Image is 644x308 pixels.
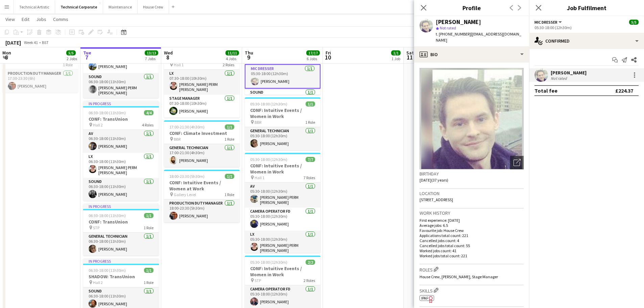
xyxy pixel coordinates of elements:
[145,56,158,61] div: 7 Jobs
[244,53,253,61] span: 9
[629,20,639,25] span: 5/5
[225,50,239,55] span: 11/11
[22,40,39,45] span: Week 41
[164,180,240,192] h3: CONF: Intuitive Events / Women at Work
[245,64,320,89] app-card-role: Mic Dresser1/105:30-18:00 (12h30m)[PERSON_NAME]
[306,260,315,265] span: 2/2
[33,15,49,24] a: Jobs
[420,210,524,216] h3: Work history
[174,62,184,67] span: Hall 1
[164,50,173,56] span: Wed
[53,16,68,22] span: Comms
[224,137,234,142] span: 1 Role
[436,31,521,43] span: | [EMAIL_ADDRESS][DOMAIN_NAME]
[420,223,524,228] p: Average jobs: 6.5
[164,170,240,222] app-job-card: 18:00-23:30 (5h30m)1/1CONF: Intuitive Events / Women at Work Gallery Level1 RoleProduction Duty M...
[420,228,524,233] p: Favourite job: House Crew
[5,39,21,46] div: [DATE]
[83,233,159,256] app-card-role: General Technician1/106:30-18:00 (11h30m)[PERSON_NAME]
[19,15,32,24] a: Edit
[144,110,153,115] span: 4/4
[304,278,315,283] span: 2 Roles
[22,16,29,22] span: Edit
[144,268,153,273] span: 1/1
[245,208,320,231] app-card-role: Camera Operator FD1/105:30-18:00 (12h30m)[PERSON_NAME]
[406,50,414,56] span: Sat
[551,70,587,76] div: [PERSON_NAME]
[169,124,205,129] span: 17:00-21:30 (4h30m)
[306,50,320,55] span: 17/17
[163,53,173,61] span: 8
[250,157,287,162] span: 05:30-18:00 (12h30m)
[36,16,46,22] span: Jobs
[225,174,234,179] span: 1/1
[420,243,524,248] p: Cancelled jobs total count: 55
[306,101,315,106] span: 1/1
[164,120,240,167] div: 17:00-21:30 (4h30m)1/1CONF: Climate Investment BBR1 RoleGeneral Technician1/117:00-21:30 (4h30m)[...
[145,50,158,55] span: 13/13
[2,46,78,93] div: 17:30-23:30 (6h)1/1CONF: TransUnion G/I1 RoleProduction Duty Manager1/117:30-23:30 (6h)[PERSON_NAME]
[138,0,169,14] button: House Crew
[83,101,159,106] div: In progress
[224,192,234,197] span: 1 Role
[510,156,524,169] div: Open photos pop-in
[226,56,239,61] div: 4 Jobs
[304,175,315,180] span: 7 Roles
[144,280,153,285] span: 1 Role
[405,53,414,61] span: 11
[245,231,320,256] app-card-role: LX1/105:30-18:00 (12h30m)[PERSON_NAME] PERM [PERSON_NAME]
[420,238,524,243] p: Cancelled jobs count: 4
[3,15,18,24] a: View
[325,53,331,61] span: 10
[391,56,400,61] div: 1 Job
[2,50,11,56] span: Mon
[306,157,315,162] span: 7/7
[255,120,261,125] span: BBR
[255,278,261,283] span: STP
[245,107,320,119] h3: CONF: Intuitive Events / Women in Work
[305,120,315,125] span: 1 Role
[82,53,91,61] span: 7
[420,68,524,169] img: Crew avatar or photo
[93,122,103,127] span: Hall 2
[245,163,320,175] h3: CONF: Intuitive Events / Women in Work
[164,95,240,118] app-card-role: Stage Manager1/107:30-18:00 (10h30m)[PERSON_NAME]
[164,144,240,167] app-card-role: General Technician1/117:00-21:30 (4h30m)[PERSON_NAME]
[250,101,287,106] span: 05:30-18:00 (12h30m)
[307,56,319,61] div: 6 Jobs
[436,19,481,25] div: [PERSON_NAME]
[391,50,401,55] span: 1/1
[534,20,563,25] button: Mic Dresser
[440,25,456,30] span: Not rated
[420,274,498,279] span: House Crew, [PERSON_NAME], Stage Manager
[421,295,428,301] span: IPAF
[223,62,234,67] span: 2 Roles
[420,233,524,238] p: Applications total count: 221
[174,137,181,142] span: BBR
[245,265,320,278] h3: CONF: Intuitive Events / Women in Work
[67,56,77,61] div: 2 Jobs
[83,204,159,209] div: In progress
[5,16,15,22] span: View
[615,87,633,94] div: £224.37
[83,219,159,225] h3: CONF: TransUnion
[420,197,453,202] span: [STREET_ADDRESS]
[89,110,126,115] span: 06:30-18:00 (11h30m)
[83,178,159,201] app-card-role: Sound1/106:30-18:00 (11h30m)[PERSON_NAME]
[534,20,557,25] span: Mic Dresser
[83,101,159,201] app-job-card: In progress06:30-18:00 (11h30m)4/4CONF: TransUnion Hall 24 RolesAV1/106:30-18:00 (11h30m)[PERSON_...
[174,192,196,197] span: Gallery Level
[414,3,529,12] h3: Profile
[420,218,524,223] p: First experience: [DATE]
[93,225,99,230] span: STP
[420,171,524,177] h3: Birthday
[66,50,76,55] span: 5/5
[169,174,205,179] span: 18:00-23:30 (5h30m)
[83,116,159,122] h3: CONF: TransUnion
[164,46,240,118] app-job-card: 07:30-18:00 (10h30m)2/2CONF: Climate Investment Hall 12 RolesLX1/107:30-18:00 (10h30m)[PERSON_NAM...
[534,87,557,94] div: Total fee
[250,260,287,265] span: 05:30-18:00 (12h30m)
[326,50,331,56] span: Fri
